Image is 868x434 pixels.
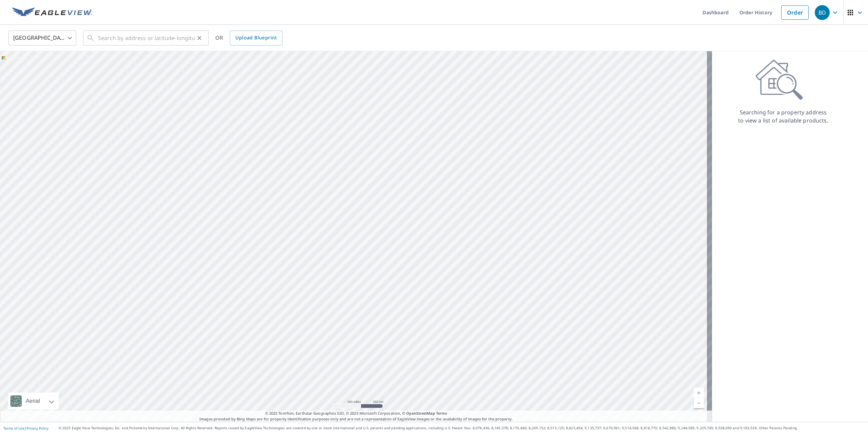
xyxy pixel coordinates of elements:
[12,7,92,18] img: EV Logo
[8,393,59,410] div: Aerial
[24,393,42,410] div: Aerial
[98,29,195,48] input: Search by address or latitude-longitude
[215,31,282,45] div: OR
[3,426,24,431] a: Terms of Use
[3,426,48,430] p: |
[781,5,809,20] a: Order
[436,411,447,416] a: Terms
[738,108,829,125] p: Searching for a property address to view a list of available products.
[59,426,865,431] p: © 2025 Eagle View Technologies, Inc. and Pictometry International Corp. All Rights Reserved. Repo...
[195,33,204,43] button: Clear
[815,5,830,20] div: BD
[235,34,277,42] span: Upload Blueprint
[265,411,447,416] span: © 2025 TomTom, Earthstar Geographics SIO, © 2025 Microsoft Corporation, ©
[406,411,435,416] a: OpenStreetMap
[230,31,282,45] a: Upload Blueprint
[694,398,704,408] a: Current Level 5, Zoom Out
[694,388,704,398] a: Current Level 5, Zoom In
[26,426,48,431] a: Privacy Policy
[8,29,76,48] div: [GEOGRAPHIC_DATA]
